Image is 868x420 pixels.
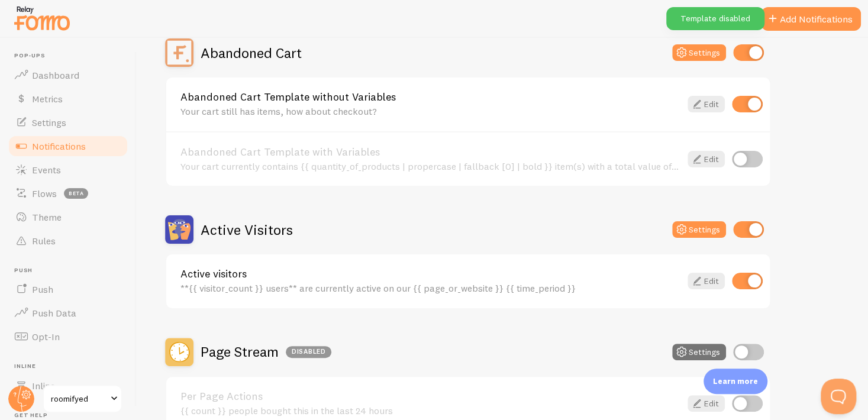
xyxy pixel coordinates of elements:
[165,338,193,366] img: Page Stream
[43,385,122,413] a: roomifyed
[7,182,129,205] a: Flows beta
[7,87,129,111] a: Metrics
[14,52,129,60] span: Pop-ups
[201,343,331,361] h2: Page Stream
[180,161,680,172] div: Your cart currently contains {{ quantity_of_products | propercase | fallback [0] | bold }} item(s...
[32,235,56,247] span: Rules
[7,205,129,229] a: Theme
[688,273,725,289] a: Edit
[7,229,129,253] a: Rules
[704,369,767,394] div: Learn more
[32,140,86,152] span: Notifications
[286,346,331,358] div: Disabled
[672,44,726,61] button: Settings
[51,392,107,406] span: roomifyed
[32,69,79,81] span: Dashboard
[180,106,680,117] div: Your cart still has items, how about checkout?
[32,93,63,105] span: Metrics
[688,395,725,412] a: Edit
[7,325,129,348] a: Opt-In
[14,412,129,419] span: Get Help
[32,380,55,392] span: Inline
[7,158,129,182] a: Events
[7,374,129,398] a: Inline
[165,38,193,67] img: Abandoned Cart
[180,283,680,293] div: **{{ visitor_count }} users** are currently active on our {{ page_or_website }} {{ time_period }}
[201,44,302,62] h2: Abandoned Cart
[201,221,293,239] h2: Active Visitors
[7,111,129,134] a: Settings
[7,63,129,87] a: Dashboard
[32,117,66,128] span: Settings
[821,379,856,414] iframe: Help Scout Beacon - Open
[666,7,764,30] div: Template disabled
[180,92,680,102] a: Abandoned Cart Template without Variables
[32,307,76,319] span: Push Data
[180,405,680,416] div: {{ count }} people bought this in the last 24 hours
[7,134,129,158] a: Notifications
[180,269,680,279] a: Active visitors
[688,151,725,167] a: Edit
[180,147,680,157] a: Abandoned Cart Template with Variables
[32,283,53,295] span: Push
[7,277,129,301] a: Push
[14,267,129,274] span: Push
[14,363,129,370] span: Inline
[180,391,680,402] a: Per Page Actions
[32,164,61,176] span: Events
[32,211,62,223] span: Theme
[672,344,726,360] button: Settings
[64,188,88,199] span: beta
[688,96,725,112] a: Edit
[165,215,193,244] img: Active Visitors
[12,3,72,33] img: fomo-relay-logo-orange.svg
[7,301,129,325] a: Push Data
[713,376,758,387] p: Learn more
[32,188,57,199] span: Flows
[32,331,60,343] span: Opt-In
[672,221,726,238] button: Settings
